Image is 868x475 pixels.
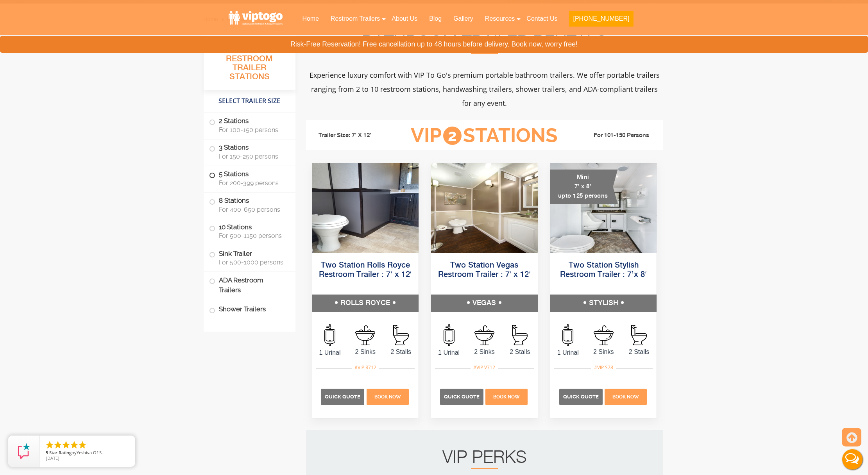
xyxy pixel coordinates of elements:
[594,325,614,345] img: an icon of sink
[77,450,103,455] span: Yeshiva Of S.
[563,394,599,400] span: Quick Quote
[444,394,480,400] span: Quick Quote
[16,443,32,459] img: Review Rating
[383,347,419,357] span: 2 Stalls
[209,301,290,318] label: Shower Trailers
[438,261,531,279] a: Two Station Vegas Restroom Trailer : 7′ x 12′
[559,393,604,400] a: Quick Quote
[219,153,286,160] span: For 150-250 persons
[586,347,621,357] span: 2 Sinks
[209,193,290,217] label: 8 Stations
[306,68,663,110] p: Experience luxury comfort with VIP To Go's premium portable bathroom trailers. We offer portable ...
[312,348,348,357] span: 1 Urinal
[46,450,129,456] span: by
[325,10,386,27] a: Restroom Trailers
[219,126,286,134] span: For 100-150 persons
[612,394,639,400] span: Book Now
[219,232,286,239] span: For 500-1150 persons
[399,125,570,146] h3: VIP Stations
[204,43,295,90] h3: All Portable Restroom Trailer Stations
[352,362,379,373] div: #VIP R712
[347,347,383,357] span: 2 Sinks
[209,219,290,243] label: 10 Stations
[621,347,657,357] span: 2 Stalls
[393,325,409,345] img: an icon of stall
[78,440,87,450] li: 
[319,261,412,279] a: Two Station Rolls Royce Restroom Trailer : 7′ x 12′
[550,163,657,253] img: A mini restroom trailer with two separate stations and separate doors for males and females
[209,272,290,298] label: ADA Restroom Trailers
[550,348,586,357] span: 1 Urinal
[485,393,529,400] a: Book Now
[209,139,290,164] label: 3 Stations
[474,325,494,345] img: an icon of sink
[311,124,399,147] li: Trailer Size: 7' X 12'
[431,348,467,357] span: 1 Urinal
[325,394,360,400] span: Quick Quote
[61,440,71,450] li: 
[604,393,648,400] a: Book Now
[70,440,79,450] li: 
[562,324,573,346] img: an icon of urinal
[560,261,646,279] a: Two Station Stylish Restroom Trailer : 7’x 8′
[374,394,401,400] span: Book Now
[550,295,657,312] h5: STYLISH
[209,113,290,137] label: 2 Stations
[312,163,419,253] img: Side view of two station restroom trailer with separate doors for males and females
[837,444,868,475] button: Live Chat
[493,394,520,400] span: Book Now
[631,325,647,345] img: an icon of stall
[209,245,290,270] label: Sink Trailer
[521,10,563,27] a: Contact Us
[46,450,48,455] span: 5
[467,347,502,357] span: 2 Sinks
[296,10,325,27] a: Home
[312,295,419,312] h5: ROLLS ROYCE
[204,94,295,109] h4: Select Trailer Size
[45,440,54,450] li: 
[355,325,375,345] img: an icon of sink
[570,131,658,140] li: For 101-150 Persons
[46,455,59,461] span: [DATE]
[324,324,335,346] img: an icon of urinal
[479,10,521,27] a: Resources
[321,393,365,400] a: Quick Quote
[502,347,538,357] span: 2 Stalls
[209,166,290,190] label: 5 Stations
[365,393,410,400] a: Book Now
[219,179,286,187] span: For 200-399 persons
[444,324,455,346] img: an icon of urinal
[563,10,639,31] a: [PHONE_NUMBER]
[512,325,528,345] img: an icon of stall
[591,362,616,373] div: #VIP S78
[550,170,618,204] div: Mini 7' x 8' upto 125 persons
[386,10,423,27] a: About Us
[431,295,538,312] h5: VEGAS
[219,259,286,266] span: For 500-1000 persons
[440,393,485,400] a: Quick Quote
[49,450,72,455] span: Star Rating
[471,362,498,373] div: #VIP V712
[423,10,447,27] a: Blog
[569,11,633,27] button: [PHONE_NUMBER]
[443,127,462,145] span: 2
[219,206,286,213] span: For 400-650 persons
[322,450,648,469] h2: VIP PERKS
[431,163,538,253] img: Side view of two station restroom trailer with separate doors for males and females
[53,440,63,450] li: 
[447,10,479,27] a: Gallery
